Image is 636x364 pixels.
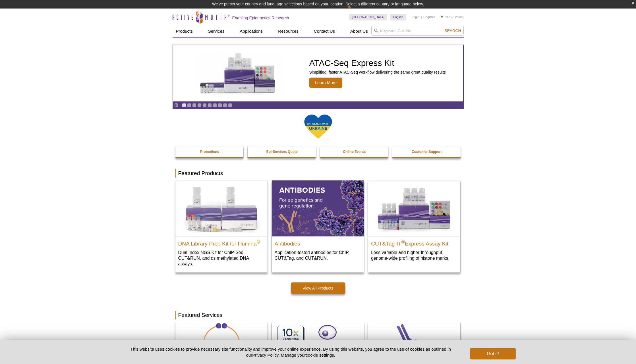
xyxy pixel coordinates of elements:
[309,70,446,75] p: Simplified, faster ATAC-Seq workflow delivering the same great quality results
[191,52,285,95] img: ATAC-Seq Express Kit
[423,15,435,19] a: Register
[175,180,268,272] a: DNA Library Prep Kit for Illumina DNA Library Prep Kit for Illumina® Dual Index NGS Kit for ChIP-...
[441,15,443,18] img: Your Cart
[441,14,464,20] li: (0 items)
[349,14,388,20] a: [GEOGRAPHIC_DATA]
[371,249,457,261] p: Less variable and higher-throughput genome-wide profiling of histone marks​.
[202,103,207,107] a: Go to slide 5
[304,114,332,139] img: We Stand With Ukraine
[218,103,222,107] a: Go to slide 8
[175,180,268,236] img: DNA Library Prep Kit for Illumina
[368,180,460,236] img: CUT&Tag-IT® Express Assay Kit
[197,103,202,107] a: Go to slide 4
[266,150,298,154] strong: Epi-Services Quote
[228,103,232,107] a: Go to slide 10
[200,150,219,154] strong: Promotions
[444,28,461,33] span: Search
[306,353,334,357] button: cookie settings
[208,103,212,107] a: Go to slide 6
[443,28,463,33] button: Search
[412,15,419,19] a: Login
[252,353,278,357] a: Privacy Policy
[178,238,265,247] h2: DNA Library Prep Kit for Illumina
[121,346,461,358] p: This website uses cookies to provide necessary site functionality and improve your online experie...
[310,26,338,37] a: Contact Us
[272,180,364,236] img: All Antibodies
[272,180,364,267] a: All Antibodies Antibodies Application-tested antibodies for ChIP, CUT&Tag, and CUT&RUN.
[291,282,345,294] a: View All Products
[275,238,361,247] h2: Antibodies
[275,26,302,37] a: Resources
[257,239,260,244] sup: ®
[343,150,366,154] strong: Online Events
[421,14,422,20] li: |
[390,14,406,20] a: English
[173,45,463,101] a: ATAC-Seq Express Kit ATAC-Seq Express Kit Simplified, faster ATAC-Seq workflow delivering the sam...
[347,26,371,37] a: About Us
[401,239,405,244] sup: ®
[192,103,196,107] a: Go to slide 3
[175,311,461,319] h2: Featured Services
[174,103,179,107] a: Toggle autoplay
[347,4,362,18] img: Change Here
[371,238,457,247] h2: CUT&Tag-IT Express Assay Kit
[441,15,451,19] a: Cart
[248,146,316,157] a: Epi-Services Quote
[309,59,446,67] h2: ATAC-Seq Express Kit
[182,103,186,107] a: Go to slide 1
[213,103,217,107] a: Go to slide 7
[371,26,464,36] input: Keyword, Cat. No.
[173,45,463,101] article: ATAC-Seq Express Kit
[178,249,265,267] p: Dual Index NGS Kit for ChIP-Seq, CUT&RUN, and ds methylated DNA assays.
[175,169,461,178] h2: Featured Products
[175,146,244,157] a: Promotions
[368,180,460,267] a: CUT&Tag-IT® Express Assay Kit CUT&Tag-IT®Express Assay Kit Less variable and higher-throughput ge...
[236,26,266,37] a: Applications
[320,146,389,157] a: Online Events
[223,103,227,107] a: Go to slide 9
[205,26,228,37] a: Services
[187,103,191,107] a: Go to slide 2
[309,78,343,88] span: Learn More
[173,26,196,37] a: Products
[470,348,515,359] button: Got it!
[412,150,442,154] strong: Customer Support
[232,15,289,20] h2: Enabling Epigenetics Research
[392,146,461,157] a: Customer Support
[275,249,361,261] p: Application-tested antibodies for ChIP, CUT&Tag, and CUT&RUN.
